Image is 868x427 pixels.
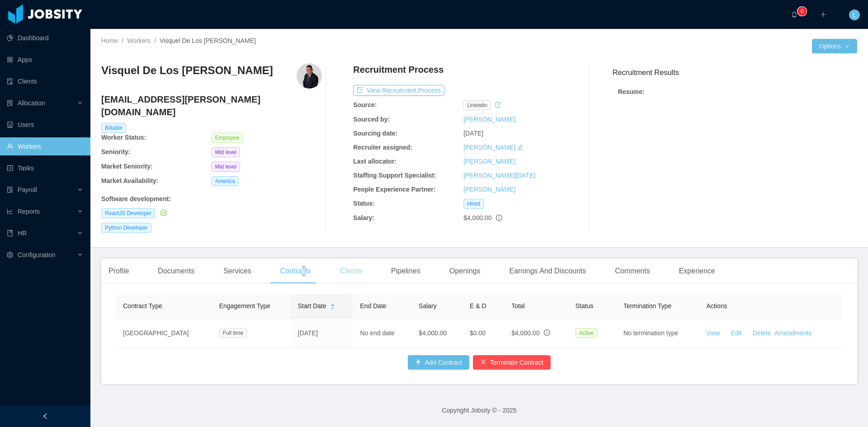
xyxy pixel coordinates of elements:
[18,186,37,193] span: Payroll
[101,258,136,284] div: Profile
[219,328,247,338] span: Full time
[623,302,671,310] span: Termination Type
[463,158,515,165] a: [PERSON_NAME]
[797,7,807,16] sup: 0
[442,258,488,284] div: Openings
[353,63,443,76] h4: Recruitment Process
[463,130,483,137] span: [DATE]
[707,329,720,337] a: View
[408,355,469,370] button: icon: plusAdd Contract
[353,116,390,123] b: Sourced by:
[495,102,501,108] i: icon: history
[511,302,525,310] span: Total
[576,328,598,338] span: Active
[18,230,27,237] span: HR
[101,223,151,233] span: Python Developer
[101,177,159,184] b: Market Availability:
[101,63,273,78] h3: Visquel De Los [PERSON_NAME]
[7,159,83,177] a: icon: profileTasks
[101,208,155,218] span: ReactJS Developer
[812,39,857,53] button: Optionsicon: down
[470,302,486,310] span: E & D
[330,302,335,309] div: Sort
[353,172,436,179] b: Staffing Support Specialist:
[608,258,657,284] div: Comments
[90,395,868,426] footer: Copyright Jobsity © - 2025
[333,258,369,284] div: Clients
[291,319,353,348] td: [DATE]
[544,329,550,336] span: info-circle
[353,158,396,165] b: Last allocator:
[616,319,699,348] td: No termination type
[731,329,742,337] a: Edit
[853,9,856,20] span: L
[353,214,374,221] b: Salary:
[511,329,539,337] span: $4,000.00
[419,329,447,337] span: $4,000.00
[384,258,428,284] div: Pipelines
[720,326,749,340] button: Edit
[101,195,171,202] b: Software development :
[7,252,13,258] i: icon: setting
[7,51,83,69] a: icon: appstoreApps
[219,302,270,310] span: Engagement Type
[360,302,386,310] span: End Date
[7,137,83,155] a: icon: userWorkers
[353,130,397,137] b: Sourcing date:
[330,306,335,309] i: icon: caret-down
[463,172,535,179] a: [PERSON_NAME][DATE]
[820,11,826,18] i: icon: plus
[18,99,45,107] span: Allocation
[160,37,256,44] span: Visquel De Los [PERSON_NAME]
[7,72,83,90] a: icon: auditClients
[463,199,484,209] span: Hired
[753,329,771,337] a: Delete
[123,302,162,310] span: Contract Type
[127,37,151,44] a: Workers
[353,144,412,151] b: Recruiter assigned:
[151,258,202,284] div: Documents
[791,11,797,18] i: icon: bell
[212,133,243,143] span: Employee
[154,37,156,44] span: /
[101,93,322,118] h4: [EMAIL_ADDRESS][PERSON_NAME][DOMAIN_NAME]
[353,200,374,207] b: Status:
[7,230,13,236] i: icon: book
[298,301,326,311] span: Start Date
[7,208,13,215] i: icon: line-chart
[463,116,515,123] a: [PERSON_NAME]
[101,163,153,170] b: Market Seniority:
[353,186,435,193] b: People Experience Partner:
[212,147,240,157] span: Mid level
[330,303,335,305] i: icon: caret-up
[212,162,240,172] span: Mid level
[18,208,40,215] span: Reports
[101,148,131,155] b: Seniority:
[273,258,318,284] div: Contracts
[502,258,593,284] div: Earnings And Discounts
[419,302,437,310] span: Salary
[101,123,126,133] span: Billable
[517,144,524,150] i: icon: edit
[7,100,13,106] i: icon: solution
[470,329,486,337] span: $0.00
[473,355,551,370] button: icon: closeTerminate Contract
[463,186,515,193] a: [PERSON_NAME]
[159,209,167,216] a: icon: check-circle
[212,176,239,186] span: America
[463,214,491,221] span: $4,000.00
[101,134,146,141] b: Worker Status:
[7,187,13,193] i: icon: file-protect
[353,85,444,96] button: icon: exportView Recruitment Process
[353,101,377,108] b: Source:
[672,258,722,284] div: Experience
[7,29,83,47] a: icon: pie-chartDashboard
[576,302,594,310] span: Status
[707,302,727,310] span: Actions
[7,116,83,134] a: icon: robotUsers
[353,319,411,348] td: No end date
[463,144,515,151] a: [PERSON_NAME]
[122,37,123,44] span: /
[160,210,167,216] i: icon: check-circle
[297,63,322,89] img: 3c8873a0-80fc-11ea-9de1-e1592fea3c6d_689f45e43bd32-400w.png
